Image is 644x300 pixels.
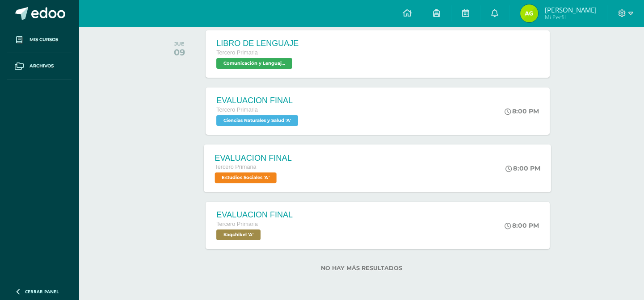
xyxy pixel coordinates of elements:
[216,39,299,48] div: LIBRO DE LENGUAJE
[545,5,596,14] span: [PERSON_NAME]
[216,229,261,240] span: Kaqchikel 'A'
[505,107,539,115] div: 8:00 PM
[215,153,292,162] div: EVALUACION FINAL
[216,221,257,227] span: Tercero Primaria
[505,221,539,229] div: 8:00 PM
[25,288,59,295] span: Cerrar panel
[216,107,257,113] span: Tercero Primaria
[506,164,541,172] div: 8:00 PM
[520,4,538,22] img: 7f81f4ba5cc2156d4da63f1ddbdbb887.png
[545,13,596,21] span: Mi Perfil
[216,210,293,220] div: EVALUACION FINAL
[7,53,72,79] a: Archivos
[159,265,564,271] label: No hay más resultados
[215,164,257,170] span: Tercero Primaria
[216,58,292,69] span: Comunicación y Lenguaje L1 'A'
[29,62,54,70] span: Archivos
[216,50,257,56] span: Tercero Primaria
[7,27,72,53] a: Mis cursos
[174,47,185,58] div: 09
[174,41,185,47] div: JUE
[29,36,58,43] span: Mis cursos
[216,96,300,105] div: EVALUACION FINAL
[216,115,298,126] span: Ciencias Naturales y Salud 'A'
[215,172,277,183] span: Estudios Sociales 'A'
